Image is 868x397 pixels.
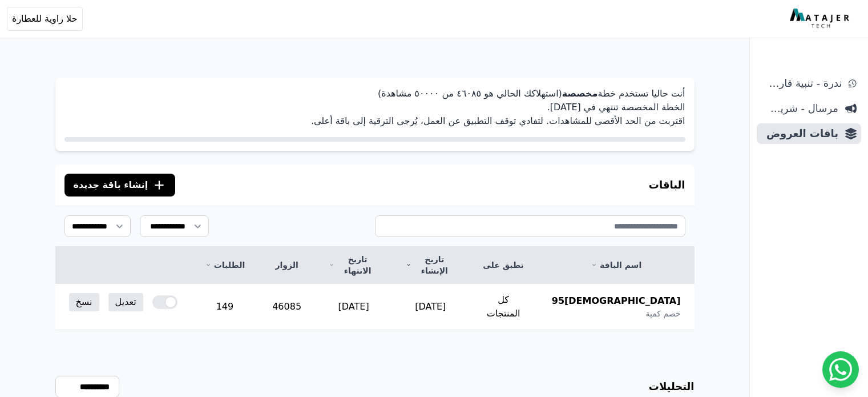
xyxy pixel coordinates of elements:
[64,174,176,197] button: إنشاء باقة جديدة
[69,293,99,311] a: نسخ
[649,379,695,395] h3: التحليلات
[761,126,838,142] span: باقات العروض
[259,284,315,330] td: 46085
[74,178,148,192] span: إنشاء باقة جديدة
[392,284,469,330] td: [DATE]
[469,284,538,330] td: كل المنتجات
[562,88,598,99] strong: مخصصة
[645,308,680,319] span: خصم كمية
[761,75,842,91] span: ندرة - تنبية قارب علي النفاذ
[315,284,392,330] td: [DATE]
[649,177,685,193] h3: الباقات
[469,247,538,284] th: تطبق على
[552,294,681,308] span: [DEMOGRAPHIC_DATA]95
[7,7,83,31] button: حلا زاوية للعطارة
[406,254,455,276] a: تاريخ الإنشاء
[205,259,245,271] a: الطلبات
[64,87,685,128] p: أنت حاليا تستخدم خطة (استهلاكك الحالي هو ٤٦۰٨٥ من ٥۰۰۰۰ مشاهدة) الخطة المخصصة تنتهي في [DATE]. اق...
[259,247,315,284] th: الزوار
[329,254,378,276] a: تاريخ الانتهاء
[790,9,852,29] img: MatajerTech Logo
[191,284,259,330] td: 149
[552,259,681,271] a: اسم الباقة
[108,293,143,311] a: تعديل
[761,101,838,117] span: مرسال - شريط دعاية
[12,12,78,26] span: حلا زاوية للعطارة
